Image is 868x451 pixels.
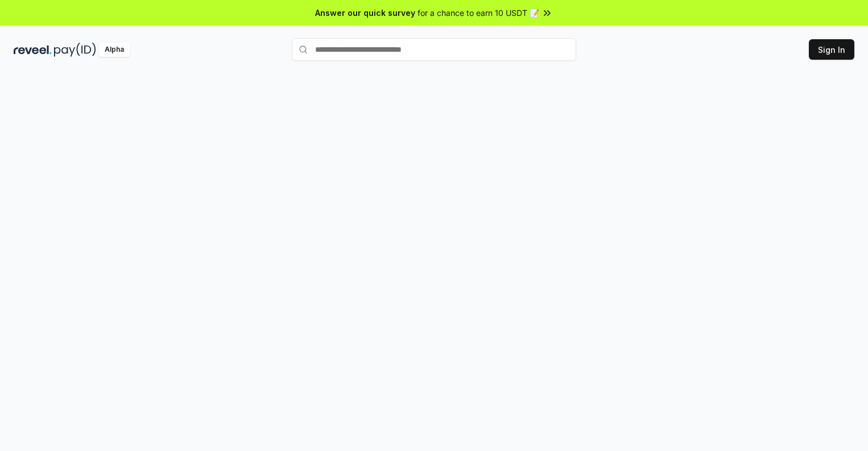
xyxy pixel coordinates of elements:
[98,43,130,57] div: Alpha
[418,7,539,19] span: for a chance to earn 10 USDT 📝
[809,39,854,60] button: Sign In
[54,43,96,57] img: pay_id
[315,7,415,19] span: Answer our quick survey
[14,43,52,57] img: reveel_dark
